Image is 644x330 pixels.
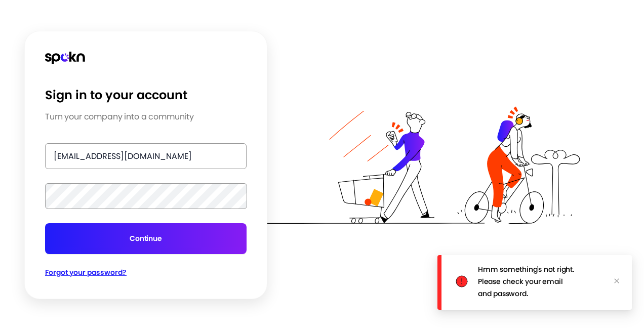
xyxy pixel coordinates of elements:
[478,264,574,299] p: Hmm something's not right. Please check your email and password.
[45,267,127,277] span: Forgot your password?
[45,223,247,254] button: Continue
[614,278,620,284] span: close
[45,111,194,123] p: Turn your company into a community
[45,143,247,169] input: Enter work email
[45,88,187,103] h2: Sign in to your account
